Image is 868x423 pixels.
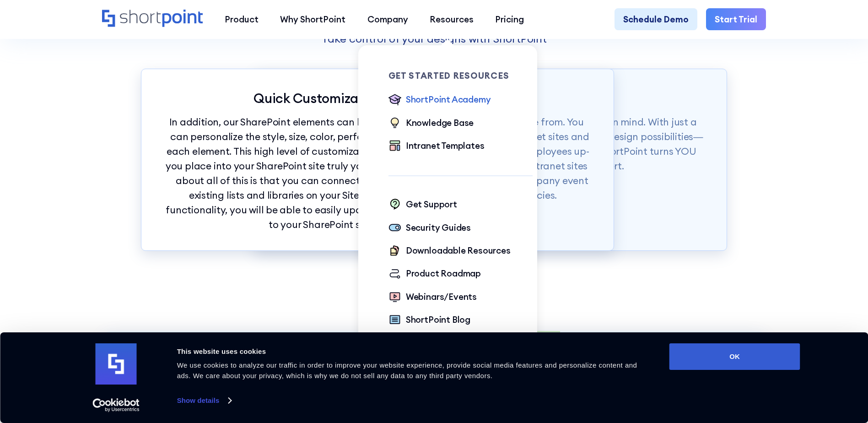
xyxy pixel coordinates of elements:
[615,8,697,30] a: Schedule Demo
[214,8,269,30] a: Product
[388,267,481,281] a: Product Roadmap
[76,398,156,412] a: Usercentrics Cookiebot - opens in a new window
[102,10,203,28] a: Home
[406,139,485,152] div: Intranet Templates
[177,361,637,380] span: We use cookies to analyze our traffic in order to improve your website experience, provide social...
[703,317,868,423] iframe: Chat Widget
[406,290,477,303] div: Webinars/Events
[163,115,480,232] p: In addition, our SharePoint elements can be easily customized. You can personalize the style, siz...
[270,8,356,30] a: Why ShortPoint
[96,343,137,385] img: logo
[419,8,484,30] a: Resources
[388,139,485,153] a: Intranet Templates
[388,290,477,304] a: Webinars/Events
[388,244,511,258] a: Downloadable Resources
[388,221,471,235] a: Security Guides
[430,13,474,26] div: Resources
[388,71,533,80] div: Get Started Resources
[495,13,524,26] div: Pricing
[406,221,471,234] div: Security Guides
[406,93,491,106] div: ShortPoint Academy
[388,313,470,327] a: ShortPoint Blog
[225,13,259,26] div: Product
[388,116,474,130] a: Knowledge Base
[406,267,481,280] div: Product Roadmap
[406,116,474,129] div: Knowledge Base
[388,198,457,212] a: Get Support
[388,93,491,107] a: ShortPoint Academy
[706,8,766,30] a: Start Trial
[177,394,231,407] a: Show details
[406,198,457,211] div: Get Support
[280,13,345,26] div: Why ShortPoint
[177,346,649,357] div: This website uses cookies
[669,343,800,370] button: OK
[406,313,470,326] div: ShortPoint Blog
[356,8,419,30] a: Company
[367,13,408,26] div: Company
[163,91,480,106] p: Quick Customizations
[485,8,535,30] a: Pricing
[406,244,511,257] div: Downloadable Resources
